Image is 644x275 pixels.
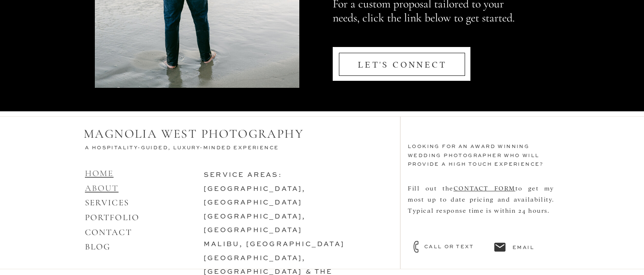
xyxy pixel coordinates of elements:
[85,227,132,237] a: CONTACT
[454,184,515,192] a: CONTACT FORM
[204,214,306,234] a: [GEOGRAPHIC_DATA], [GEOGRAPHIC_DATA]
[408,182,554,247] nav: Fill out the to get my most up to date pricing and availability. Typical response time is within ...
[84,127,315,142] h2: MAGNOLIA WEST PHOTOGRAPHY
[336,56,468,73] a: LET'S CONNECT
[204,169,379,255] h3: service areas:
[85,197,129,208] a: SERVICES
[204,241,345,248] a: malibu, [GEOGRAPHIC_DATA]
[85,168,119,193] a: HOMEABOUT
[424,243,489,250] a: call or text
[204,186,306,207] a: [GEOGRAPHIC_DATA], [GEOGRAPHIC_DATA]
[512,244,551,251] a: email
[85,212,139,223] a: PORTFOLIO
[408,143,561,178] h3: looking for an award winning WEDDING photographer who will provide a HIGH TOUCH experience?
[85,242,110,252] a: BLOG
[85,144,291,153] h3: A Hospitality-Guided, Luxury-Minded Experience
